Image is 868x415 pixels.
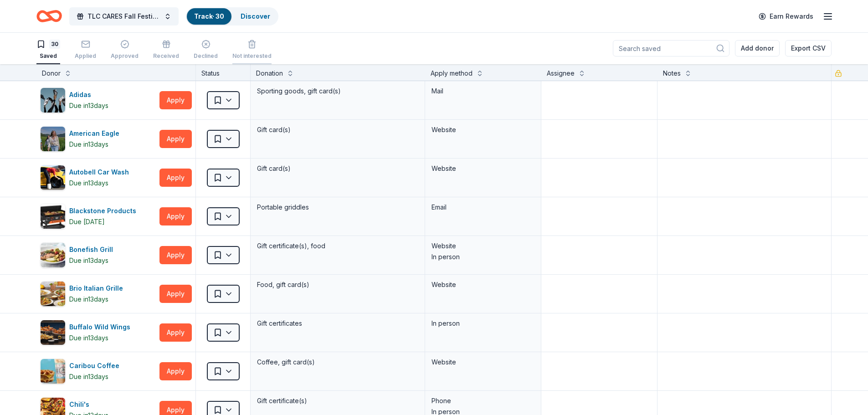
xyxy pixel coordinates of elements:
a: Earn Rewards [753,8,819,25]
a: Track· 30 [194,12,224,20]
div: Website [431,357,534,368]
div: Adidas [69,89,108,100]
button: Image for Autobell Car WashAutobell Car WashDue in13days [40,165,156,190]
img: Image for American Eagle [41,127,65,151]
div: Autobell Car Wash [69,167,133,178]
a: Discover [241,12,270,20]
input: Search saved [613,40,729,56]
button: Declined [194,36,218,64]
button: Apply [159,362,192,380]
div: Received [153,52,179,60]
div: American Eagle [69,128,123,139]
div: Approved [111,52,139,60]
div: Gift card(s) [256,123,419,136]
div: Website [431,279,534,290]
button: Apply [159,91,192,109]
div: Due in 13 days [69,333,108,343]
div: Blackstone Products [69,205,140,216]
button: 30Saved [36,36,60,64]
div: Website [431,241,534,251]
div: In person [431,318,534,329]
button: Not interested [232,36,272,64]
img: Image for Adidas [41,88,65,113]
div: Website [431,124,534,135]
div: Due in 13 days [69,139,108,150]
div: Due in 13 days [69,178,108,189]
button: Apply [159,130,192,148]
div: Declined [194,52,218,60]
a: Home [36,5,62,27]
div: Caribou Coffee [69,360,123,371]
button: Applied [75,36,96,64]
button: Export CSV [785,40,832,56]
button: Image for Blackstone ProductsBlackstone ProductsDue [DATE] [40,204,156,229]
button: Image for AdidasAdidasDue in13days [40,87,156,113]
div: Assignee [547,68,575,79]
div: Saved [36,52,60,60]
div: Applied [75,52,96,60]
div: Due in 13 days [69,294,108,305]
img: Image for Bonefish Grill [41,243,65,267]
button: Apply [159,285,192,303]
div: Buffalo Wild Wings [69,322,134,333]
div: Donor [42,68,61,79]
img: Image for Blackstone Products [41,204,65,229]
div: Due in 13 days [69,100,108,111]
button: Image for Caribou CoffeeCaribou CoffeeDue in13days [40,359,156,384]
img: Image for Buffalo Wild Wings [41,320,65,345]
div: Sporting goods, gift card(s) [256,85,419,97]
div: Not interested [232,52,272,60]
div: Bonefish Grill [69,244,117,255]
div: Phone [431,395,534,406]
div: Food, gift card(s) [256,278,419,291]
div: Gift certificate(s), food [256,240,419,252]
button: Track· 30Discover [186,7,278,26]
div: Coffee, gift card(s) [256,356,419,369]
div: 30 [49,40,60,49]
div: Due in 13 days [69,255,108,266]
button: Received [153,36,179,64]
button: Image for Buffalo Wild WingsBuffalo Wild WingsDue in13days [40,320,156,345]
div: Brio Italian Grille [69,283,127,294]
button: Image for Brio Italian GrilleBrio Italian GrilleDue in13days [40,281,156,307]
button: Apply [159,323,192,342]
button: Add donor [735,40,780,56]
div: Portable griddles [256,201,419,214]
img: Image for Brio Italian Grille [41,282,65,306]
button: Image for Bonefish GrillBonefish GrillDue in13days [40,242,156,268]
div: Gift certificates [256,317,419,330]
div: Donation [256,68,283,79]
div: Due in 13 days [69,371,108,382]
div: Gift certificate(s) [256,395,419,407]
button: Image for American EagleAmerican EagleDue in13days [40,126,156,152]
span: TLC CARES Fall Festival and Staff Appreciation [87,11,160,22]
button: Apply [159,207,192,225]
div: Apply method [431,68,473,79]
button: Apply [159,169,192,187]
button: Approved [111,36,139,64]
div: Mail [431,86,534,97]
img: Image for Autobell Car Wash [41,165,65,190]
div: Chili's [69,399,108,410]
div: In person [431,251,534,262]
div: Email [431,202,534,213]
div: Notes [663,68,681,79]
button: TLC CARES Fall Festival and Staff Appreciation [69,7,179,26]
div: Due [DATE] [69,216,105,227]
div: Status [196,64,251,81]
div: Website [431,163,534,174]
div: Gift card(s) [256,162,419,175]
img: Image for Caribou Coffee [41,359,65,384]
button: Apply [159,246,192,264]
